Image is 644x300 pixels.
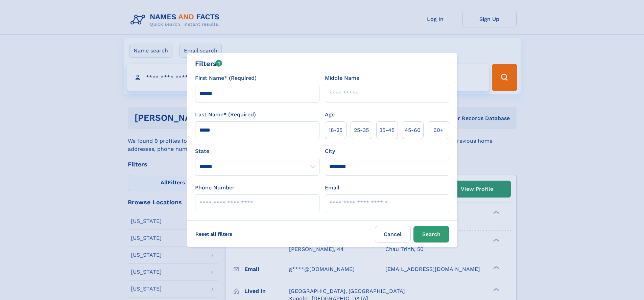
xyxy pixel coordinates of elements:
label: Email [325,184,339,192]
label: Age [325,111,335,119]
span: 18‑25 [329,126,342,134]
label: City [325,147,335,155]
label: Cancel [375,226,411,243]
label: Last Name* (Required) [195,111,256,119]
button: Search [413,226,449,243]
label: Middle Name [325,74,359,82]
span: 35‑45 [379,126,395,134]
label: First Name* (Required) [195,74,257,82]
label: Phone Number [195,184,235,192]
span: 60+ [433,126,444,134]
label: State [195,147,319,155]
span: 45‑60 [405,126,421,134]
label: Reset all filters [191,226,237,242]
div: Filters [195,59,222,69]
span: 25‑35 [354,126,369,134]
